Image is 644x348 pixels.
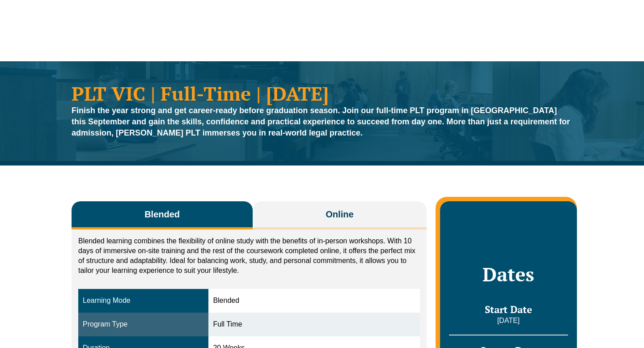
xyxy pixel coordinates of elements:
[326,208,353,221] span: Online
[83,319,204,330] div: Program Type
[83,296,204,306] div: Learning Mode
[485,303,532,316] span: Start Date
[213,296,415,306] div: Blended
[72,106,570,137] strong: Finish the year strong and get career-ready before graduation season. Join our full-time PLT prog...
[72,84,572,103] h1: PLT VIC | Full-Time | [DATE]
[78,236,420,276] p: Blended learning combines the flexibility of online study with the benefits of in-person workshop...
[213,319,415,330] div: Full Time
[449,316,568,326] p: [DATE]
[449,263,568,285] h2: Dates
[144,208,180,221] span: Blended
